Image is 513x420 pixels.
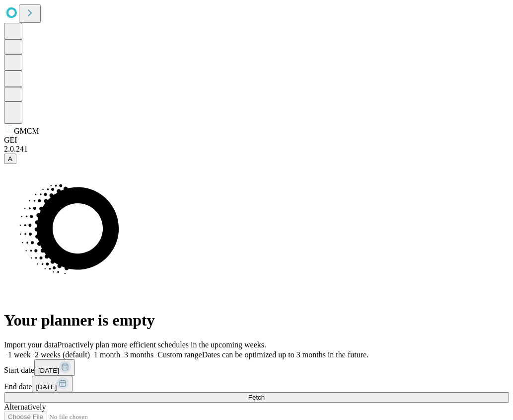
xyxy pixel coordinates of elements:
[36,383,57,391] span: [DATE]
[58,340,266,349] span: Proactively plan more efficient schedules in the upcoming weeks.
[4,154,16,164] button: A
[4,136,509,145] div: GEI
[4,311,509,330] h1: Your planner is empty
[157,350,202,359] span: Custom range
[4,392,509,403] button: Fetch
[4,340,58,349] span: Import your data
[124,350,153,359] span: 3 months
[32,376,73,392] button: [DATE]
[35,350,90,359] span: 2 weeks (default)
[4,403,46,411] span: Alternatively
[8,155,12,163] span: A
[4,359,509,376] div: Start date
[8,350,31,359] span: 1 week
[248,394,265,401] span: Fetch
[34,359,75,376] button: [DATE]
[14,127,39,135] span: GMCM
[202,350,368,359] span: Dates can be optimized up to 3 months in the future.
[4,376,509,392] div: End date
[38,367,59,374] span: [DATE]
[94,350,120,359] span: 1 month
[4,145,509,154] div: 2.0.241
